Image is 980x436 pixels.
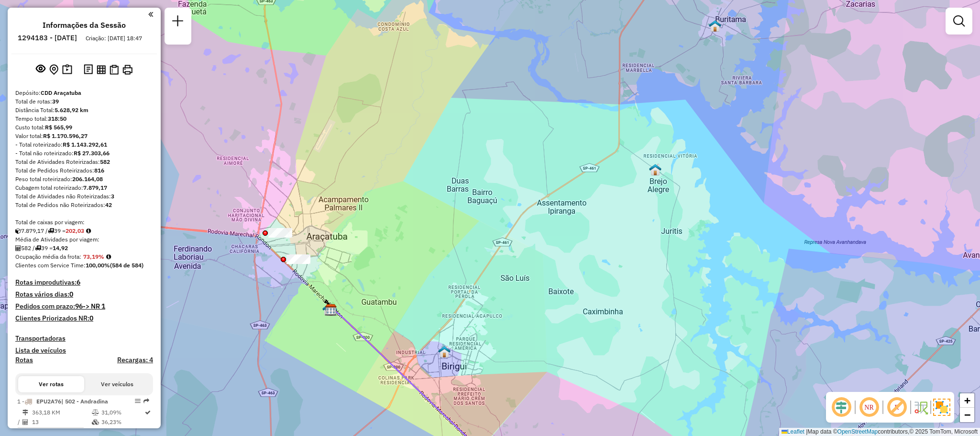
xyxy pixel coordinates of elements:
button: Exibir sessão original [34,62,47,77]
button: Centralizar mapa no depósito ou ponto de apoio [47,62,60,77]
strong: 96 [75,302,83,310]
div: 7.879,17 / 39 = [15,227,153,235]
em: Rota exportada [143,398,149,404]
h4: Informações da Sessão [43,21,126,30]
button: Imprimir Rotas [121,63,134,77]
button: Visualizar relatório de Roteirização [95,63,108,76]
div: Tempo total: [15,115,153,123]
i: Distância Total [22,410,28,415]
strong: 0 [69,290,73,298]
span: Exibir rótulo [885,396,908,419]
a: Nova sessão e pesquisa [168,11,187,33]
strong: 202,03 [66,227,84,234]
strong: 206.164,08 [72,175,103,183]
strong: 39 [52,98,59,105]
span: Clientes com Service Time: [15,262,86,269]
span: Ocultar deslocamento [830,396,853,419]
strong: R$ 1.170.596,27 [43,132,88,139]
strong: 14,92 [53,244,68,252]
strong: 0 [89,314,93,322]
i: Total de Atividades [22,419,28,425]
h4: Rotas vários dias: [15,290,153,298]
h4: Pedidos com prazo: [15,302,105,310]
button: Painel de Sugestão [60,62,74,77]
button: Logs desbloquear sessão [82,62,95,77]
a: Clique aqui para minimizar o painel [148,9,153,20]
i: Total de rotas [35,245,41,251]
div: 582 / 39 = [15,244,153,252]
div: Distância Total: [15,106,153,115]
h4: Clientes Priorizados NR: [15,314,153,322]
a: Zoom out [960,408,974,422]
div: Total de caixas por viagem: [15,218,153,227]
h4: Transportadoras [15,334,153,343]
img: Exibir/Ocultar setores [933,399,950,416]
i: Meta Caixas/viagem: 220,40 Diferença: -18,37 [86,228,91,234]
i: % de utilização da cubagem [92,419,99,425]
span: − [964,409,970,421]
strong: 3 [111,193,114,200]
a: Exibir filtros [949,11,969,31]
em: Opções [135,398,141,404]
i: Rota otimizada [145,410,151,415]
strong: R$ 1.143.292,61 [63,141,107,148]
strong: CDD Araçatuba [41,89,81,96]
span: 1 - [17,398,108,405]
span: EPU2A76 [36,398,61,405]
i: Cubagem total roteirizado [15,228,21,234]
div: Total de Atividades Roteirizadas: [15,158,153,166]
a: OpenStreetMap [837,428,878,435]
div: Total de Atividades não Roteirizadas: [15,192,153,201]
span: Ocultar NR [858,396,881,419]
img: BIRIGUI [438,345,451,358]
div: Total de Pedidos Roteirizados: [15,166,153,175]
strong: 582 [100,158,110,165]
div: Criação: [DATE] 18:47 [82,34,146,43]
div: Peso total roteirizado: [15,175,153,184]
td: 13 [32,417,91,427]
img: 625 UDC Light Campus Universitário [322,303,335,316]
div: Valor total: [15,132,153,140]
div: Atividade não roteirizada - IRMAOS MUFFATO CIA L [286,254,310,264]
img: Fluxo de ruas [913,400,928,415]
div: Atividade não roteirizada - COML. PROD. ALIM. RO [268,228,292,238]
div: - Total não roteirizado: [15,149,153,158]
strong: 7.879,17 [83,184,107,191]
h4: Lista de veículos [15,346,153,355]
img: BREJO ALEGRE [649,163,661,176]
h4: Recargas: 4 [117,356,153,364]
strong: 318:50 [48,115,66,122]
em: Média calculada utilizando a maior ocupação (%Peso ou %Cubagem) de cada rota da sessão. Rotas cro... [106,254,111,260]
td: 36,23% [101,417,144,427]
i: % de utilização do peso [92,410,99,415]
div: Custo total: [15,123,153,132]
div: Depósito: [15,89,153,97]
div: Map data © contributors,© 2025 TomTom, Microsoft [779,428,980,436]
h4: Rotas improdutivas: [15,278,153,287]
a: Leaflet [782,428,804,435]
div: Média de Atividades por viagem: [15,235,153,244]
strong: 42 [105,201,112,208]
strong: -> NR 1 [83,302,105,310]
strong: 6 [77,278,80,287]
div: - Total roteirizado: [15,140,153,149]
span: | [806,428,807,435]
button: Visualizar Romaneio [108,63,121,77]
span: Ocupação média da frota: [15,253,81,260]
td: 363,18 KM [32,408,91,417]
h6: 1294183 - [DATE] [18,34,77,42]
a: Zoom in [960,393,974,408]
strong: 100,00% [86,262,110,269]
img: BURITAMA [709,20,721,32]
strong: 73,19% [83,253,104,260]
div: Total de Pedidos não Roteirizados: [15,201,153,209]
span: | 502 - Andradina [61,398,108,405]
strong: (584 de 584) [110,262,143,269]
strong: 816 [94,167,104,174]
strong: R$ 27.303,66 [74,149,110,157]
a: Rotas [15,356,33,364]
div: Cubagem total roteirizado: [15,184,153,192]
td: / [17,417,22,427]
strong: R$ 565,99 [45,124,72,131]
